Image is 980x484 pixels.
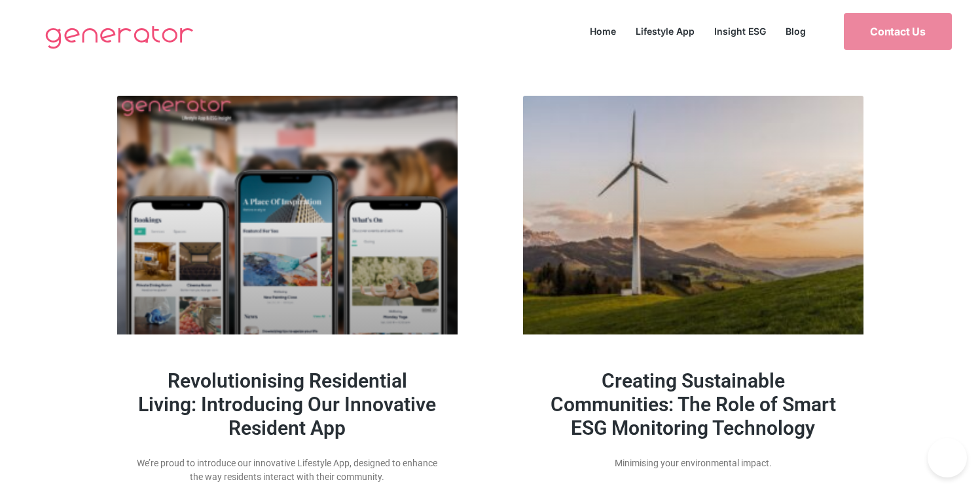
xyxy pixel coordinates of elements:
p: Minimising your environmental impact. [543,456,844,470]
p: We’re proud to introduce our innovative Lifestyle App, designed to enhance the way residents inte... [137,456,438,484]
a: Home [580,22,626,40]
iframe: Toggle Customer Support [928,438,967,477]
a: Creating Sustainable Communities: The Role of Smart ESG Monitoring Technology [551,369,836,439]
span: Contact Us [870,26,926,37]
a: Revolutionising Residential Living: Introducing Our Innovative Resident App [138,369,436,439]
a: Insight ESG [704,22,776,40]
nav: Menu [580,22,816,40]
a: Lifestyle App [626,22,704,40]
a: Contact Us [844,13,952,50]
a: Blog [776,22,816,40]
